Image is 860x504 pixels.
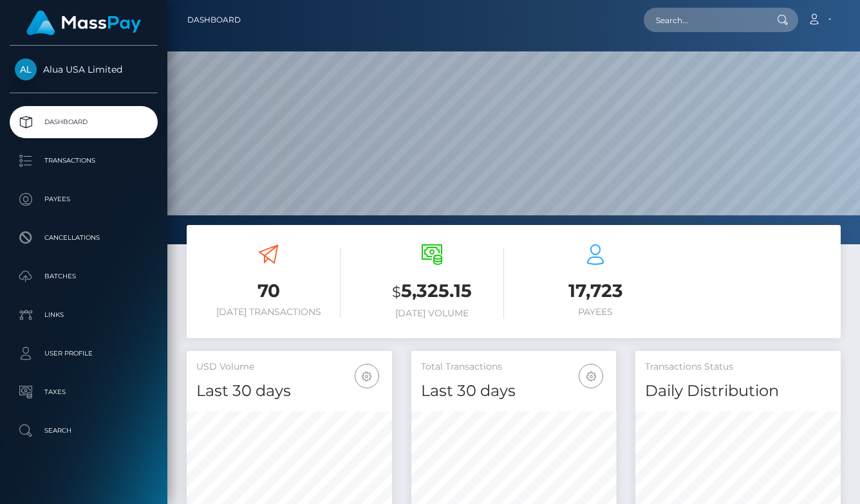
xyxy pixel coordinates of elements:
p: Dashboard [15,113,153,132]
a: Dashboard [187,6,241,33]
p: User Profile [15,344,153,363]
a: Taxes [10,376,158,408]
a: Links [10,299,158,331]
h4: Last 30 days [421,380,607,402]
p: Search [15,421,153,440]
p: Cancellations [15,228,153,248]
small: $ [392,283,401,301]
h6: [DATE] Transactions [196,307,341,318]
a: User Profile [10,337,158,370]
h5: USD Volume [196,361,382,373]
a: Transactions [10,145,158,177]
h3: 5,325.15 [360,278,504,305]
p: Batches [15,267,153,286]
a: Payees [10,183,158,215]
a: Dashboard [10,106,158,138]
h5: Total Transactions [421,361,607,373]
p: Taxes [15,382,153,402]
img: MassPay Logo [26,10,141,35]
p: Transactions [15,151,153,170]
h4: Last 30 days [196,380,382,402]
h6: Payees [523,307,668,318]
a: Batches [10,260,158,292]
h5: Transactions Status [645,361,831,373]
input: Search... [644,8,765,32]
a: Search [10,415,158,447]
p: Links [15,305,153,325]
img: Alua USA Limited [15,59,37,80]
p: Payees [15,190,153,209]
h6: [DATE] Volume [360,308,504,319]
h4: Daily Distribution [645,380,831,402]
span: Alua USA Limited [10,64,158,75]
h3: 70 [196,278,341,303]
a: Cancellations [10,222,158,254]
h3: 17,723 [523,278,668,303]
